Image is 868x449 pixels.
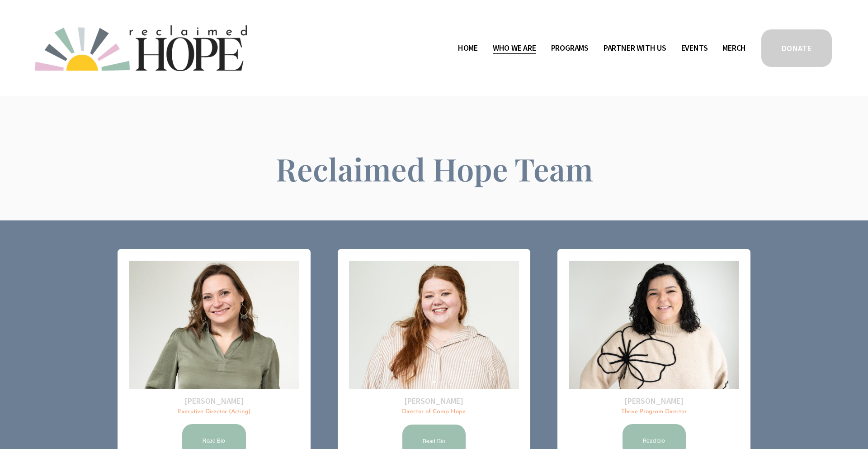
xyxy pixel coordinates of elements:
[493,41,536,55] a: folder dropdown
[569,408,739,416] p: Thrive Program Director
[129,408,299,416] p: Executive Director (Acting)
[551,41,589,55] a: folder dropdown
[349,396,519,406] h2: [PERSON_NAME]
[551,42,589,55] span: Programs
[604,42,666,55] span: Partner With Us
[35,25,247,71] img: Reclaimed Hope Initiative
[681,41,708,55] a: Events
[569,396,739,406] h2: [PERSON_NAME]
[349,408,519,416] p: Director of Camp Hope
[760,28,833,68] a: DONATE
[129,396,299,406] h2: [PERSON_NAME]
[722,41,746,55] a: Merch
[604,41,666,55] a: folder dropdown
[493,42,536,55] span: Who We Are
[276,148,593,189] span: Reclaimed Hope Team
[458,41,478,55] a: Home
